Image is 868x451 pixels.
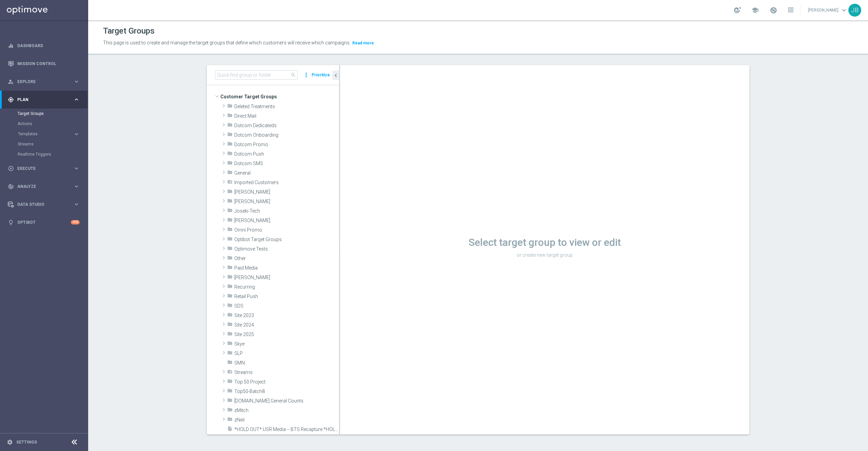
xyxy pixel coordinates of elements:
[18,109,87,119] div: Target Groups
[303,70,310,80] i: more_vert
[227,378,233,386] i: folder
[227,227,233,234] i: folder
[227,170,233,177] i: folder
[227,179,233,187] i: folder_special
[227,397,233,405] i: folder
[227,388,233,396] i: folder
[7,202,80,207] button: Data Studio keyboard_arrow_right
[73,201,80,208] i: keyboard_arrow_right
[227,340,233,348] i: folder
[234,123,339,129] span: Dotcom Dedicateds
[7,43,80,48] button: equalizer Dashboard
[332,71,339,80] button: chevron_left
[73,96,80,103] i: keyboard_arrow_right
[234,246,339,252] span: Optimove Tests
[73,131,80,137] i: keyboard_arrow_right
[7,184,80,189] button: track_changes Analyze keyboard_arrow_right
[340,236,749,249] h1: Select target group to view or edit
[234,398,339,404] span: z.DM General Counts
[311,71,331,80] button: Prioritize
[340,252,749,258] p: or create new target group
[227,369,233,377] i: folder_special
[18,119,87,129] div: Actions
[234,322,339,328] span: Site 2024
[7,79,80,84] div: person_search Explore keyboard_arrow_right
[18,129,87,139] div: Templates
[840,6,848,14] span: keyboard_arrow_down
[227,103,233,111] i: folder
[18,149,87,159] div: Realtime Triggers
[17,166,73,171] span: Execute
[18,132,73,136] div: Templates
[234,256,339,261] span: Other
[71,220,80,224] div: +10
[234,360,339,366] span: SMN
[17,202,73,207] span: Data Studio
[18,121,71,126] a: Actions
[234,303,339,309] span: SDS
[8,79,14,85] i: person_search
[807,5,848,15] a: [PERSON_NAME]keyboard_arrow_down
[227,350,233,358] i: folder
[227,208,233,215] i: folder
[8,183,14,190] i: track_changes
[227,264,233,272] i: folder
[234,408,339,413] span: zMitch
[234,113,339,119] span: Direct Mail
[227,312,233,320] i: folder
[227,359,233,367] i: folder
[234,294,339,299] span: Retail Push
[8,201,73,208] div: Data Studio
[227,189,233,196] i: folder
[234,104,339,110] span: Deleted Treatments
[227,113,233,120] i: folder
[234,427,339,432] span: *HOLD OUT* USR Media -- BTS Recapture *HOLD OUT*
[73,183,80,190] i: keyboard_arrow_right
[234,332,339,337] span: Site 2025
[227,331,233,339] i: folder
[234,142,339,148] span: Dotcom Promo
[16,440,37,444] a: Settings
[234,313,339,318] span: Site 2023
[7,97,80,102] button: gps_fixed Plan keyboard_arrow_right
[848,4,861,17] div: JB
[227,236,233,244] i: folder
[8,165,14,172] i: play_circle_outline
[220,92,339,101] span: Customer Target Groups
[8,97,14,103] i: gps_fixed
[7,61,80,66] button: Mission Control
[8,183,73,190] div: Analyze
[227,198,233,206] i: folder
[227,407,233,415] i: folder
[73,78,80,85] i: keyboard_arrow_right
[234,284,339,290] span: Recurring
[234,389,339,394] span: Top50-Batch8
[234,370,339,375] span: Streams
[227,283,233,291] i: folder
[227,255,233,263] i: folder
[73,165,80,172] i: keyboard_arrow_right
[8,165,73,172] div: Execute
[234,237,339,242] span: Optibot Target Groups
[8,37,80,55] div: Dashboard
[227,122,233,130] i: folder
[8,79,73,85] div: Explore
[8,55,80,73] div: Mission Control
[333,72,339,79] i: chevron_left
[227,151,233,158] i: folder
[234,170,339,176] span: General
[17,184,73,189] span: Analyze
[234,161,339,166] span: Dotcom SMS
[8,213,80,231] div: Optibot
[227,426,233,434] i: insert_drive_file
[18,131,80,137] button: Templates keyboard_arrow_right
[17,37,80,55] a: Dashboard
[215,70,298,80] input: Quick find group or folder
[234,417,339,423] span: zNeil
[234,208,339,214] span: Joseki-Tech
[7,439,13,445] i: settings
[227,246,233,253] i: folder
